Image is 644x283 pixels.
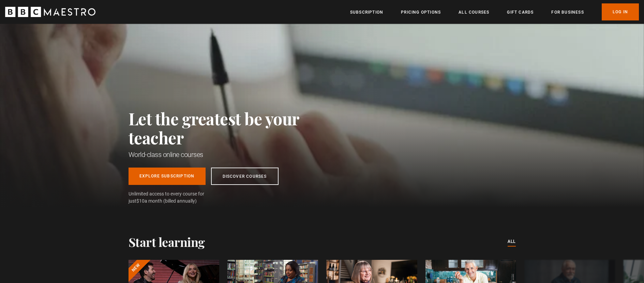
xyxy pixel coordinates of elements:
a: Discover Courses [211,168,279,185]
a: Pricing Options [401,9,441,16]
h2: Let the greatest be your teacher [129,109,330,147]
a: All Courses [459,9,489,16]
a: All [508,238,516,246]
h1: World-class online courses [129,150,330,159]
a: Gift Cards [507,9,534,16]
svg: BBC Maestro [5,7,95,17]
a: Subscription [350,9,383,16]
a: Explore Subscription [129,168,206,185]
a: Log In [602,3,639,20]
span: Unlimited access to every course for just a month (billed annually) [129,190,221,205]
a: For business [551,9,584,16]
span: $10 [136,198,145,204]
nav: Primary [350,3,639,20]
h2: Start learning [129,235,205,249]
